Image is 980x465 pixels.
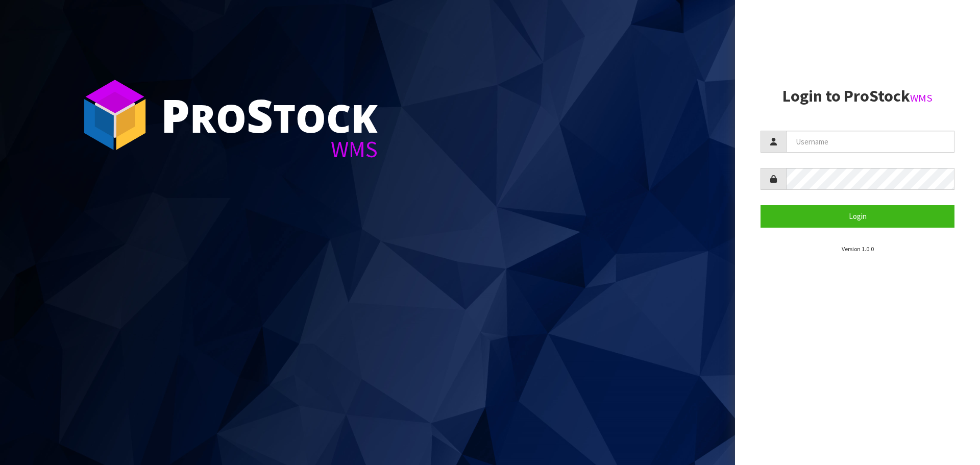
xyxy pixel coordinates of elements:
[161,84,190,146] span: P
[786,131,954,153] input: Username
[910,91,933,105] small: WMS
[761,87,954,105] h2: Login to ProStock
[161,92,378,138] div: ro tock
[247,84,273,146] span: S
[77,77,153,153] img: ProStock Cube
[761,205,954,227] button: Login
[161,138,378,161] div: WMS
[842,245,874,253] small: Version 1.0.0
